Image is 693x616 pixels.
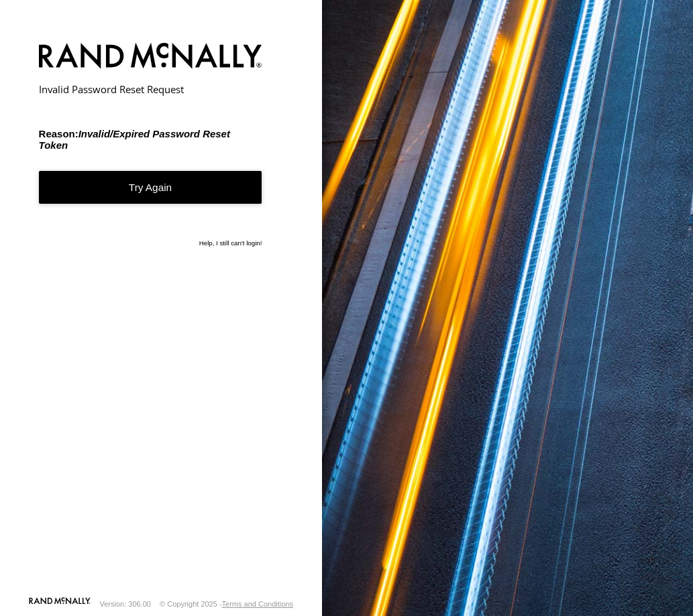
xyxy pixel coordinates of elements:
a: Help, I still can't login! [199,239,262,249]
h2: Invalid Password Reset Request [39,82,262,96]
img: Rand McNally [39,40,262,74]
div: © Copyright 2025 - [160,600,293,608]
h3: Reason: [39,128,262,151]
em: Invalid/Expired Password Reset Token [39,128,230,151]
a: Visit our Website [29,597,91,611]
a: Terms and Conditions [222,600,293,608]
a: Try Again [39,171,262,204]
div: Version: 306.00 [100,600,151,608]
